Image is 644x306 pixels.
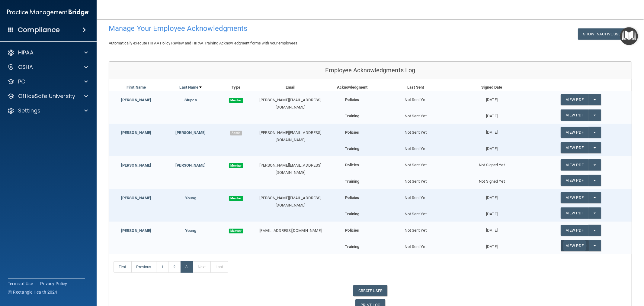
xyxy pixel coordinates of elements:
[109,62,632,79] div: Employee Acknowledgments Log
[18,26,60,34] h4: Compliance
[40,281,67,287] a: Privacy Policy
[454,109,530,120] div: [DATE]
[454,240,530,250] div: [DATE]
[254,162,327,176] div: [PERSON_NAME][EMAIL_ADDRESS][DOMAIN_NAME]
[327,84,377,91] div: Acknowledgment
[378,142,454,152] div: Not Sent Yet
[561,109,588,121] a: View PDF
[175,130,206,135] a: [PERSON_NAME]
[345,179,359,184] b: Training
[156,261,168,273] a: 1
[254,84,327,91] div: Email
[561,175,588,186] a: View PDF
[378,222,454,234] div: Not Sent Yet
[121,163,151,168] a: [PERSON_NAME]
[561,142,588,153] a: View PDF
[454,91,530,103] div: [DATE]
[121,196,151,200] a: [PERSON_NAME]
[18,107,40,114] p: Settings
[378,156,454,169] div: Not Sent Yet
[131,261,157,273] a: Previous
[229,163,243,168] span: Member
[109,24,410,32] h4: Manage Your Employee Acknowledgments
[540,264,637,287] iframe: Drift Widget Chat Controller
[127,84,146,91] a: First Name
[18,78,27,85] p: PCI
[345,97,359,102] b: Policies
[175,163,206,168] a: [PERSON_NAME]
[561,94,588,105] a: View PDF
[345,195,359,200] b: Policies
[561,240,588,251] a: View PDF
[561,192,588,203] a: View PDF
[7,6,89,18] img: PMB logo
[345,228,359,233] b: Policies
[378,91,454,103] div: Not Sent Yet
[181,261,193,273] a: 3
[620,27,638,45] button: Open Resource Center
[378,175,454,185] div: Not Sent Yet
[378,124,454,136] div: Not Sent Yet
[561,207,588,219] a: View PDF
[378,189,454,201] div: Not Sent Yet
[345,130,359,135] b: Policies
[345,244,359,249] b: Training
[121,228,151,233] a: [PERSON_NAME]
[561,159,588,171] a: View PDF
[454,156,530,169] div: Not Signed Yet
[254,96,327,111] div: [PERSON_NAME][EMAIL_ADDRESS][DOMAIN_NAME]
[230,131,242,135] span: Admin
[454,124,530,136] div: [DATE]
[18,63,33,71] p: OSHA
[454,189,530,201] div: [DATE]
[7,49,88,56] a: HIPAA
[218,84,254,91] div: Type
[7,63,88,71] a: OSHA
[18,93,75,100] p: OfficeSafe University
[168,261,181,273] a: 2
[378,207,454,218] div: Not Sent Yet
[18,49,34,56] p: HIPAA
[378,240,454,250] div: Not Sent Yet
[353,285,387,296] a: CREATE USER
[7,93,88,100] a: OfficeSafe University
[454,222,530,234] div: [DATE]
[210,261,228,273] a: Last
[229,196,243,201] span: Member
[454,84,530,91] div: Signed Date
[184,98,197,102] a: Stupca
[121,130,151,135] a: [PERSON_NAME]
[561,127,588,138] a: View PDF
[454,142,530,152] div: [DATE]
[345,163,359,167] b: Policies
[345,114,359,118] b: Training
[229,229,243,233] span: Member
[378,84,454,91] div: Last Sent
[454,175,530,185] div: Not Signed Yet
[378,109,454,120] div: Not Sent Yet
[8,289,57,295] span: Ⓒ Rectangle Health 2024
[254,227,327,234] div: [EMAIL_ADDRESS][DOMAIN_NAME]
[114,261,132,273] a: First
[7,107,88,114] a: Settings
[454,207,530,218] div: [DATE]
[578,28,630,40] button: Show Inactive Users
[345,212,359,216] b: Training
[109,41,298,45] span: Automatically execute HIPAA Policy Review and HIPAA Training Acknowledgment forms with your emplo...
[7,78,88,85] a: PCI
[254,194,327,209] div: [PERSON_NAME][EMAIL_ADDRESS][DOMAIN_NAME]
[185,196,196,200] a: Young
[254,129,327,144] div: [PERSON_NAME][EMAIL_ADDRESS][DOMAIN_NAME]
[345,146,359,151] b: Training
[185,228,196,233] a: Young
[180,84,202,91] a: Last Name
[121,98,151,102] a: [PERSON_NAME]
[8,281,33,287] a: Terms of Use
[193,261,211,273] a: Next
[229,98,243,103] span: Member
[561,225,588,236] a: View PDF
